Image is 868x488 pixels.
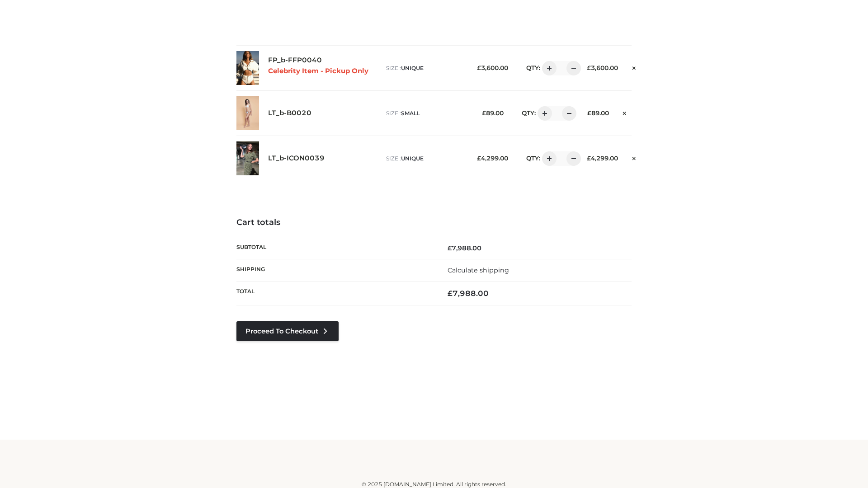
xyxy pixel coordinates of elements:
span: UNIQUE [401,155,424,162]
th: Shipping [236,259,434,281]
bdi: 7,988.00 [448,244,481,252]
bdi: 89.00 [482,109,504,117]
bdi: 7,988.00 [448,289,489,298]
span: £ [477,64,481,71]
div: QTY: [517,61,578,75]
span: £ [587,109,591,117]
p: size : [386,155,468,163]
th: Subtotal [236,237,434,259]
span: SMALL [401,110,420,117]
span: £ [482,109,486,117]
span: £ [448,289,453,298]
a: Remove this item [618,106,632,118]
p: size : [386,64,468,72]
a: Proceed to Checkout [236,321,339,341]
bdi: 4,299.00 [477,155,508,162]
span: £ [587,155,591,162]
bdi: 3,600.00 [587,64,618,71]
p: size : [386,109,468,117]
bdi: 4,299.00 [587,155,618,162]
a: LT_b-B0020 [268,109,311,117]
h4: Cart totals [236,218,632,228]
span: £ [587,64,591,71]
a: FP_b-FFP0040 [268,56,322,65]
a: LT_b-ICON0039 [268,154,325,163]
div: QTY: [513,106,573,121]
span: £ [448,244,452,252]
a: Remove this item [627,61,641,73]
a: Calculate shipping [448,266,509,274]
a: Remove this item [627,151,641,163]
span: UNIQUE [401,65,424,71]
span: £ [477,155,481,162]
bdi: 3,600.00 [477,64,508,71]
th: Total [236,282,434,305]
div: QTY: [517,151,578,166]
bdi: 89.00 [587,109,609,117]
p: Celebrity Item - Pickup Only [268,67,377,75]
